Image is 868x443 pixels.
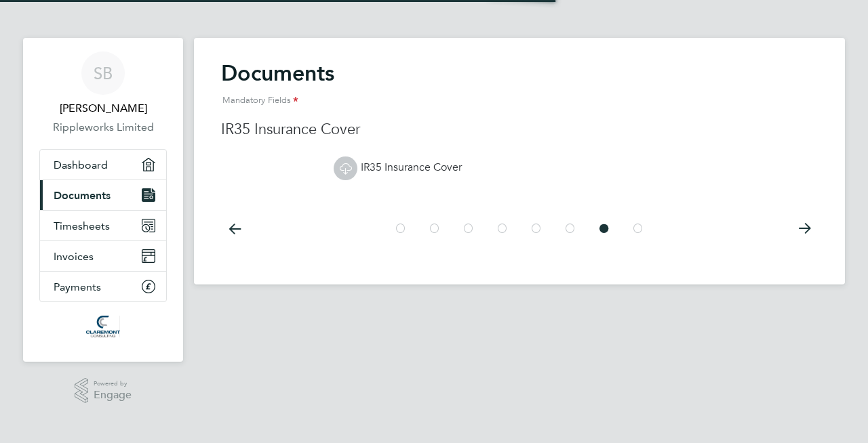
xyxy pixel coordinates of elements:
[334,161,462,174] a: IR35 Insurance Cover
[39,316,167,337] a: Go to home page
[221,60,818,114] h2: Documents
[221,87,818,114] div: Mandatory Fields
[40,272,166,301] a: Payments
[94,389,132,401] span: Engage
[39,100,167,117] span: Simon Burdett
[40,150,166,180] a: Dashboard
[23,38,183,362] nav: Main navigation
[221,120,818,140] h3: IR35 Insurance Cover
[86,316,119,337] img: claremontconsulting1-logo-retina.png
[54,159,108,171] span: Dashboard
[94,378,132,389] span: Powered by
[39,119,167,135] a: Rippleworks Limited
[94,64,113,82] span: SB
[40,241,166,271] a: Invoices
[54,219,110,232] span: Timesheets
[54,189,111,202] span: Documents
[54,250,94,263] span: Invoices
[39,51,167,117] a: SB[PERSON_NAME]
[40,180,166,210] a: Documents
[75,378,132,404] a: Powered byEngage
[40,211,166,240] a: Timesheets
[54,280,101,293] span: Payments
